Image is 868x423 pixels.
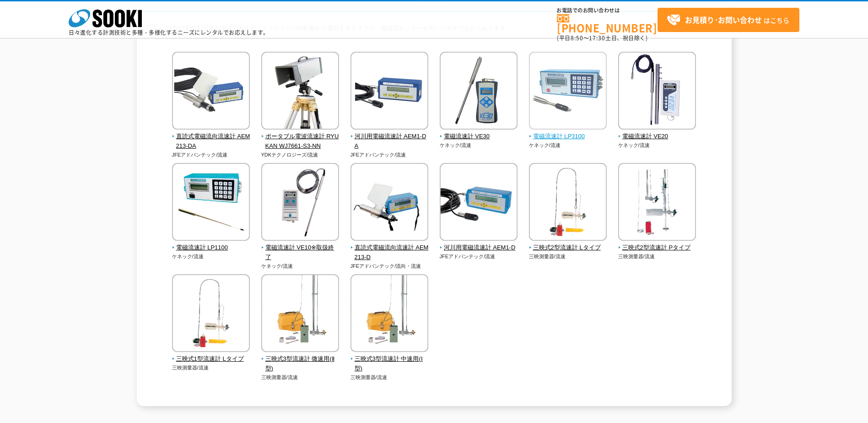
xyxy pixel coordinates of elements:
span: 河川用電磁流速計 AEM1-D [440,243,518,253]
img: 三映式1型流速計 Lタイプ [172,274,250,354]
p: JFEアドバンテック/流速 [172,151,250,159]
p: 三映測量器/流速 [261,374,340,381]
p: ケネック/流速 [261,262,340,270]
a: 電磁流速計 VE10※取扱終了 [261,234,340,262]
strong: お見積り･お問い合わせ [685,14,762,25]
a: 三映式1型流速計 Lタイプ [172,346,250,364]
span: 直読式電磁流向流速計 AEM213-DA [172,132,250,151]
span: 8:50 [571,34,583,42]
a: 三映式3型流速計 中速用(Ⅰ型) [350,346,429,373]
img: 電磁流速計 LP1100 [172,163,250,243]
span: 電磁流速計 LP1100 [172,243,250,253]
img: 河川用電磁流速計 AEM1-D [440,163,518,243]
p: ケネック/流速 [440,141,518,149]
a: [PHONE_NUMBER] [557,14,658,33]
img: 三映式3型流速計 微速用(Ⅱ型) [261,274,339,354]
img: 電磁流速計 VE20 [618,52,696,132]
span: 電磁流速計 VE20 [618,132,696,141]
span: はこちら [667,13,789,27]
span: 河川用電磁流速計 AEM1-DA [350,132,429,151]
a: 電磁流速計 LP1100 [172,234,250,253]
a: 三映式2型流速計 Pタイプ [618,234,696,253]
img: 三映式3型流速計 中速用(Ⅰ型) [350,274,428,354]
span: 電磁流速計 LP3100 [529,132,607,141]
a: ポータブル電波流速計 RYUKAN WJ7661-S3-NN [261,123,340,151]
a: 三映式2型流速計 Lタイプ [529,234,607,253]
a: 河川用電磁流速計 AEM1-D [440,234,518,253]
a: 電磁流速計 VE30 [440,123,518,141]
p: 三映測量器/流速 [350,374,429,381]
span: 三映式3型流速計 中速用(Ⅰ型) [350,354,429,374]
p: ケネック/流速 [172,253,250,260]
p: YDKテクノロジーズ/流速 [261,151,340,159]
a: 三映式3型流速計 微速用(Ⅱ型) [261,346,340,373]
p: ケネック/流速 [618,141,696,149]
p: JFEアドバンテック/流向・流速 [350,262,429,270]
a: 電磁流速計 VE20 [618,123,696,141]
a: 直読式電磁流向流速計 AEM213-D [350,234,429,262]
img: 直読式電磁流向流速計 AEM213-DA [172,52,250,132]
a: 河川用電磁流速計 AEM1-DA [350,123,429,151]
span: ポータブル電波流速計 RYUKAN WJ7661-S3-NN [261,132,340,151]
p: JFEアドバンテック/流速 [350,151,429,159]
p: JFEアドバンテック/流速 [440,253,518,260]
span: (平日 ～ 土日、祝日除く) [557,34,647,42]
p: 三映測量器/流速 [172,364,250,372]
p: 日々進化する計測技術と多種・多様化するニーズにレンタルでお応えします。 [69,30,269,35]
p: ケネック/流速 [529,141,607,149]
img: 電磁流速計 VE10※取扱終了 [261,163,339,243]
span: 三映式2型流速計 Lタイプ [529,243,607,253]
img: 電磁流速計 LP3100 [529,52,607,132]
span: 直読式電磁流向流速計 AEM213-D [350,243,429,262]
img: 河川用電磁流速計 AEM1-DA [350,52,428,132]
img: 三映式2型流速計 Pタイプ [618,163,696,243]
a: 直読式電磁流向流速計 AEM213-DA [172,123,250,151]
p: 三映測量器/流速 [618,253,696,260]
a: お見積り･お問い合わせはこちら [658,8,799,32]
span: 三映式1型流速計 Lタイプ [172,354,250,364]
span: 17:30 [589,34,605,42]
span: お電話でのお問い合わせは [557,8,658,13]
img: ポータブル電波流速計 RYUKAN WJ7661-S3-NN [261,52,339,132]
span: 電磁流速計 VE30 [440,132,518,141]
span: 電磁流速計 VE10※取扱終了 [261,243,340,262]
a: 電磁流速計 LP3100 [529,123,607,141]
span: 三映式2型流速計 Pタイプ [618,243,696,253]
img: 三映式2型流速計 Lタイプ [529,163,607,243]
img: 直読式電磁流向流速計 AEM213-D [350,163,428,243]
img: 電磁流速計 VE30 [440,52,518,132]
p: 三映測量器/流速 [529,253,607,260]
span: 三映式3型流速計 微速用(Ⅱ型) [261,354,340,374]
